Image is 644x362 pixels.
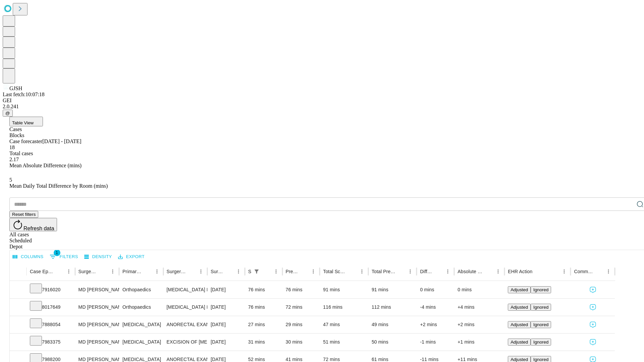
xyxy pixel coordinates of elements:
[9,138,42,144] span: Case forecaster
[559,267,569,276] button: Menu
[248,299,279,316] div: 76 mins
[396,267,406,276] button: Sort
[167,316,204,333] div: ANORECTAL EXAM UNDER ANESTHESIA
[323,281,365,298] div: 91 mins
[122,316,160,333] div: [MEDICAL_DATA]
[108,267,117,276] button: Menu
[55,267,64,276] button: Sort
[23,226,54,231] span: Refresh data
[167,299,204,316] div: [MEDICAL_DATA] MEDIAL OR LATERAL MENISCECTOMY
[508,321,531,328] button: Adjusted
[248,269,251,274] div: Scheduled In Room Duration
[511,357,528,362] span: Adjusted
[484,267,493,276] button: Sort
[372,269,396,274] div: Total Predicted Duration
[64,267,73,276] button: Menu
[248,316,279,333] div: 27 mins
[5,111,10,116] span: @
[574,269,593,274] div: Comments
[420,269,433,274] div: Difference
[323,269,347,274] div: Total Scheduled Duration
[372,334,414,351] div: 50 mins
[9,150,33,156] span: Total cases
[196,267,206,276] button: Menu
[13,337,23,348] button: Expand
[167,269,186,274] div: Surgery Name
[224,267,234,276] button: Sort
[323,316,365,333] div: 47 mins
[420,299,451,316] div: -4 mins
[434,267,443,276] button: Sort
[3,110,13,117] button: @
[248,334,279,351] div: 31 mins
[143,267,152,276] button: Sort
[533,340,548,345] span: Ignored
[211,299,241,316] div: [DATE]
[323,299,365,316] div: 116 mins
[152,267,162,276] button: Menu
[211,334,241,351] div: [DATE]
[9,157,19,162] span: 2.17
[3,92,45,97] span: Last fetch: 10:07:18
[78,334,116,351] div: MD [PERSON_NAME] [PERSON_NAME] Md
[286,316,317,333] div: 29 mins
[533,322,548,327] span: Ignored
[122,281,160,298] div: Orthopaedics
[508,304,531,311] button: Adjusted
[48,251,80,262] button: Show filters
[420,281,451,298] div: 0 mins
[11,252,45,262] button: Select columns
[533,287,548,292] span: Ignored
[508,269,532,274] div: EHR Action
[248,281,279,298] div: 76 mins
[167,281,204,298] div: [MEDICAL_DATA] MEDIAL OR LATERAL MENISCECTOMY
[533,267,542,276] button: Sort
[9,117,43,126] button: Table View
[211,316,241,333] div: [DATE]
[3,98,641,104] div: GEI
[9,163,82,168] span: Mean Absolute Difference (mins)
[458,269,483,274] div: Absolute Difference
[122,269,142,274] div: Primary Service
[30,281,72,298] div: 7916020
[13,302,23,313] button: Expand
[531,339,551,346] button: Ignored
[594,267,604,276] button: Sort
[262,267,271,276] button: Sort
[12,212,36,217] span: Reset filters
[511,322,528,327] span: Adjusted
[122,334,160,351] div: [MEDICAL_DATA]
[406,267,415,276] button: Menu
[458,299,501,316] div: +4 mins
[13,284,23,296] button: Expand
[458,281,501,298] div: 0 mins
[286,334,317,351] div: 30 mins
[30,334,72,351] div: 7983375
[116,252,146,262] button: Export
[286,281,317,298] div: 76 mins
[252,267,261,276] div: 1 active filter
[533,305,548,310] span: Ignored
[286,269,299,274] div: Predicted In Room Duration
[348,267,357,276] button: Sort
[122,299,160,316] div: Orthopaedics
[9,218,57,231] button: Refresh data
[211,269,224,274] div: Surgery Date
[9,177,12,183] span: 5
[372,281,414,298] div: 91 mins
[54,249,60,256] span: 1
[30,316,72,333] div: 7888054
[511,305,528,310] span: Adjusted
[99,267,108,276] button: Sort
[531,321,551,328] button: Ignored
[508,286,531,293] button: Adjusted
[458,334,501,351] div: +1 mins
[372,299,414,316] div: 112 mins
[83,252,114,262] button: Density
[234,267,243,276] button: Menu
[531,304,551,311] button: Ignored
[443,267,452,276] button: Menu
[187,267,196,276] button: Sort
[9,183,108,189] span: Mean Daily Total Difference by Room (mins)
[357,267,367,276] button: Menu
